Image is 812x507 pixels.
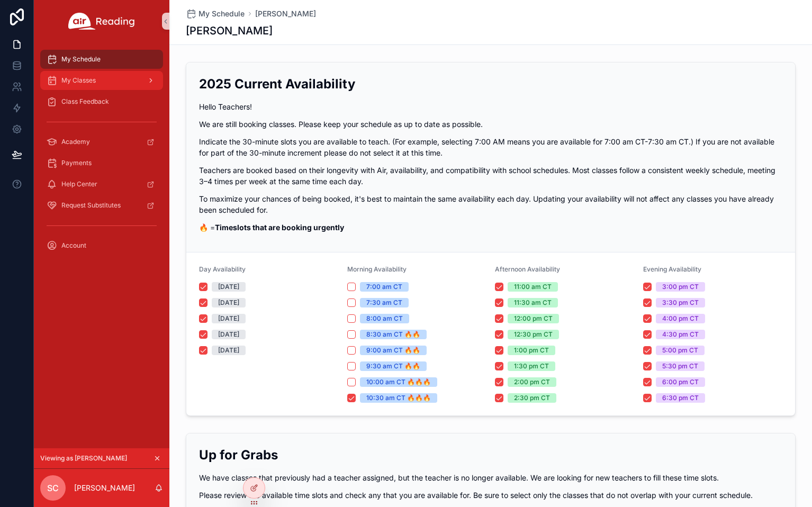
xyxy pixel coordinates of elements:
[662,282,699,292] div: 3:00 pm CT
[366,393,431,403] div: 10:30 am CT 🔥🔥🔥
[74,483,135,493] p: [PERSON_NAME]
[199,165,782,187] p: Teachers are booked based on their longevity with Air, availability, and compatibility with schoo...
[186,8,245,19] a: My Schedule
[662,377,699,387] div: 6:00 pm CT
[495,265,560,273] span: Afternoon Availability
[662,314,699,323] div: 4:00 pm CT
[366,377,431,387] div: 10:00 am CT 🔥🔥🔥
[366,330,420,339] div: 8:30 am CT 🔥🔥
[199,119,782,130] p: We are still booking classes. Please keep your schedule as up to date as possible.
[199,446,782,464] h2: Up for Grabs
[186,23,273,38] h1: [PERSON_NAME]
[218,330,239,339] div: [DATE]
[643,265,701,273] span: Evening Availability
[255,8,316,19] a: [PERSON_NAME]
[40,50,163,69] a: My Schedule
[199,265,246,273] span: Day Availability
[61,180,97,188] span: Help Center
[61,159,92,167] span: Payments
[199,490,782,501] p: Please review the available time slots and check any that you are available for. Be sure to selec...
[514,330,553,339] div: 12:30 pm CT
[199,193,782,215] p: To maximize your chances of being booked, it's best to maintain the same availability each day. U...
[218,346,239,355] div: [DATE]
[61,241,86,250] span: Account
[662,361,698,371] div: 5:30 pm CT
[61,55,101,64] span: My Schedule
[40,236,163,255] a: Account
[40,196,163,215] a: Request Substitutes
[514,377,550,387] div: 2:00 pm CT
[199,222,782,233] p: 🔥 =
[366,346,420,355] div: 9:00 am CT 🔥🔥
[61,201,121,210] span: Request Substitutes
[366,298,402,307] div: 7:30 am CT
[199,136,782,158] p: Indicate the 30-minute slots you are available to teach. (For example, selecting 7:00 AM means yo...
[662,298,699,307] div: 3:30 pm CT
[40,153,163,173] a: Payments
[34,42,169,269] div: scrollable content
[514,314,553,323] div: 12:00 pm CT
[218,282,239,292] div: [DATE]
[366,361,420,371] div: 9:30 am CT 🔥🔥
[347,265,407,273] span: Morning Availability
[68,13,135,30] img: App logo
[61,97,109,106] span: Class Feedback
[514,346,549,355] div: 1:00 pm CT
[215,223,344,232] strong: Timeslots that are booking urgently
[662,330,699,339] div: 4:30 pm CT
[366,282,402,292] div: 7:00 am CT
[199,472,782,483] p: We have classes that previously had a teacher assigned, but the teacher is no longer available. W...
[199,8,245,19] span: My Schedule
[199,101,782,112] p: Hello Teachers!
[514,282,552,292] div: 11:00 am CT
[662,346,698,355] div: 5:00 pm CT
[218,314,239,323] div: [DATE]
[218,298,239,307] div: [DATE]
[662,393,699,403] div: 6:30 pm CT
[514,298,552,307] div: 11:30 am CT
[514,361,549,371] div: 1:30 pm CT
[61,138,90,146] span: Academy
[514,393,550,403] div: 2:30 pm CT
[40,92,163,111] a: Class Feedback
[47,482,59,494] span: SC
[40,175,163,194] a: Help Center
[61,76,96,85] span: My Classes
[40,454,127,463] span: Viewing as [PERSON_NAME]
[366,314,403,323] div: 8:00 am CT
[40,132,163,151] a: Academy
[40,71,163,90] a: My Classes
[199,75,782,93] h2: 2025 Current Availability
